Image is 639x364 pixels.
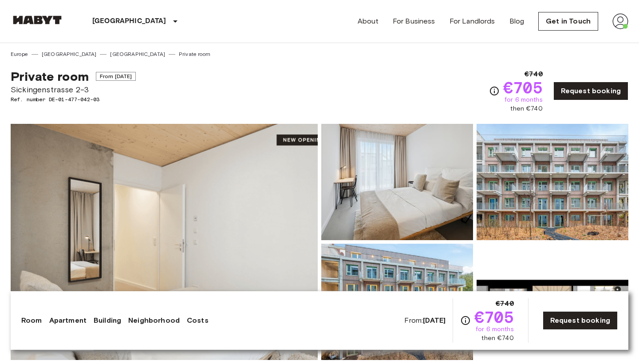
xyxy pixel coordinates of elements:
img: avatar [612,13,628,29]
span: for 6 months [476,325,514,334]
p: [GEOGRAPHIC_DATA] [92,16,166,27]
a: Request booking [543,311,618,330]
a: Get in Touch [538,12,598,31]
a: [GEOGRAPHIC_DATA] [42,50,97,58]
img: Picture of unit DE-01-477-042-03 [477,124,628,240]
a: Blog [509,16,525,27]
span: Sickingenstrasse 2-3 [11,84,136,95]
img: Habyt [11,16,64,24]
span: then €740 [481,334,513,343]
b: [DATE] [423,316,446,324]
a: Neighborhood [128,315,180,326]
a: Costs [187,315,209,326]
span: €705 [503,79,543,95]
span: Ref. number DE-01-477-042-03 [11,95,136,103]
a: Request booking [553,82,628,100]
span: for 6 months [505,95,543,104]
span: From: [404,316,446,325]
a: Europe [11,50,28,58]
span: then €740 [510,104,542,113]
svg: Check cost overview for full price breakdown. Please note that discounts apply to new joiners onl... [460,315,471,326]
span: €740 [496,298,514,309]
span: €705 [474,309,514,325]
span: Private room [11,69,89,84]
a: For Business [393,16,435,27]
a: For Landlords [450,16,495,27]
img: Marketing picture of unit DE-01-477-042-03 [11,124,318,360]
span: €740 [525,69,543,79]
a: Apartment [49,315,87,326]
a: About [358,16,379,27]
svg: Check cost overview for full price breakdown. Please note that discounts apply to new joiners onl... [489,86,500,96]
a: [GEOGRAPHIC_DATA] [110,50,165,58]
img: Picture of unit DE-01-477-042-03 [321,124,473,240]
img: Picture of unit DE-01-477-042-03 [477,244,628,360]
span: From [DATE] [96,72,136,81]
a: Building [94,315,121,326]
a: Room [21,315,42,326]
img: Picture of unit DE-01-477-042-03 [321,244,473,360]
a: Private room [179,50,210,58]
